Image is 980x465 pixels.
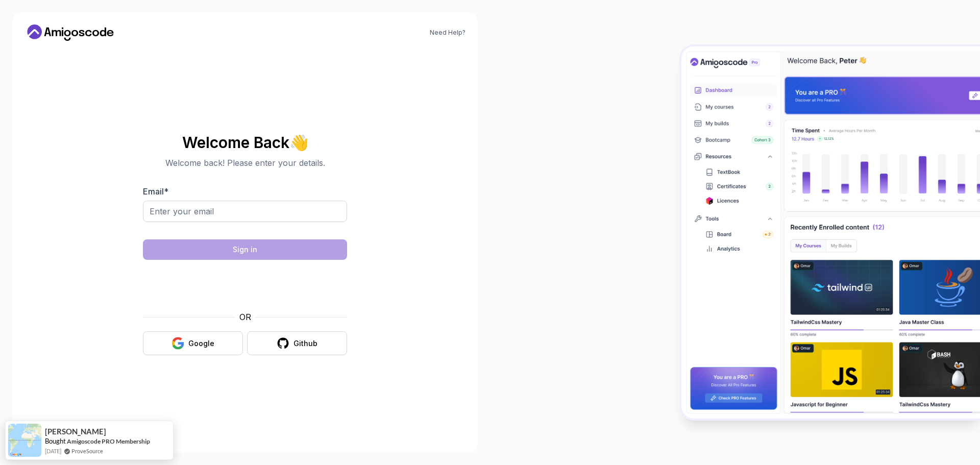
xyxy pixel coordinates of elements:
div: Google [188,338,214,349]
img: provesource social proof notification image [8,424,41,457]
a: ProveSource [71,447,103,455]
p: Welcome back! Please enter your details. [143,157,347,169]
a: Need Help? [430,29,465,37]
button: Github [247,331,347,355]
div: Github [293,338,317,349]
button: Google [143,331,243,355]
iframe: Widget containing checkbox for hCaptcha security challenge [168,266,322,305]
a: Amigoscode PRO Membership [67,437,150,445]
a: Home link [24,25,116,41]
span: Bought [45,437,66,445]
div: Sign in [233,244,257,255]
h2: Welcome Back [143,134,347,151]
button: Sign in [143,239,347,260]
span: [PERSON_NAME] [45,427,106,436]
span: [DATE] [45,447,61,455]
p: OR [239,311,251,323]
label: Email * [143,186,168,197]
img: Amigoscode Dashboard [681,46,980,419]
span: 👋 [289,134,308,151]
input: Enter your email [143,201,347,222]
